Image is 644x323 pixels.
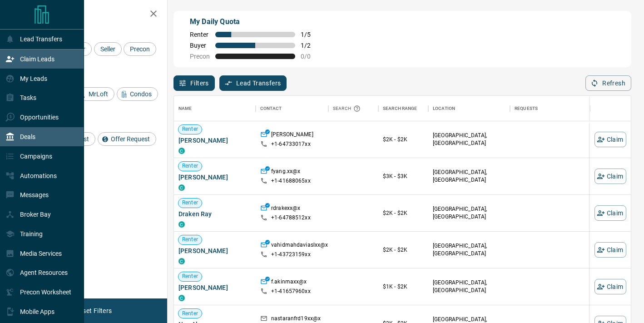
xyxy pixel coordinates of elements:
button: Lead Transfers [219,75,287,91]
p: f.akinmaxx@x [271,278,307,288]
p: [GEOGRAPHIC_DATA], [GEOGRAPHIC_DATA] [433,132,505,147]
div: Requests [515,96,538,121]
p: rdrakexx@x [271,204,300,214]
span: [PERSON_NAME] [178,283,251,292]
div: Location [433,96,455,121]
p: +1- 64788512xx [271,214,311,222]
span: Condos [127,90,155,98]
div: condos.ca [178,258,185,264]
span: Offer Request [108,135,153,143]
div: Search Range [383,96,417,121]
p: [PERSON_NAME] [271,131,313,140]
span: Buyer [190,42,210,49]
div: Condos [117,87,158,101]
span: MrLoft [85,90,111,98]
span: Seller [97,45,119,53]
p: +1- 41657960xx [271,288,311,295]
div: Search Range [378,96,428,121]
span: 0 / 0 [301,53,321,60]
button: Claim [594,169,626,184]
span: 1 / 2 [301,42,321,49]
p: [GEOGRAPHIC_DATA], [GEOGRAPHIC_DATA] [433,279,505,294]
button: Refresh [585,75,631,91]
span: Renter [178,273,202,280]
span: Renter [178,125,202,133]
div: Contact [256,96,328,121]
span: [PERSON_NAME] [178,173,251,182]
button: Claim [594,279,626,294]
div: Precon [124,42,156,56]
span: Renter [178,162,202,170]
p: $2K - $2K [383,135,424,144]
span: Renter [178,199,202,207]
span: Renter [178,310,202,318]
div: Seller [94,42,122,56]
p: fyang.xx@x [271,168,300,177]
span: [PERSON_NAME] [178,246,251,255]
button: Claim [594,205,626,221]
p: $1K - $2K [383,283,424,291]
div: condos.ca [178,295,185,301]
div: Location [428,96,510,121]
div: MrLoft [75,87,114,101]
p: vahidmahdaviaslxx@x [271,241,328,251]
div: condos.ca [178,148,185,154]
div: Search [333,96,363,121]
p: $2K - $2K [383,246,424,254]
div: Contact [260,96,282,121]
p: $3K - $3K [383,172,424,180]
div: Name [174,96,256,121]
div: condos.ca [178,221,185,228]
p: +1- 43723159xx [271,251,311,258]
div: condos.ca [178,184,185,191]
p: +1- 41688065xx [271,177,311,185]
button: Reset Filters [69,303,118,318]
p: My Daily Quota [190,16,321,27]
div: Name [178,96,192,121]
p: +1- 64733017xx [271,140,311,148]
p: [GEOGRAPHIC_DATA], [GEOGRAPHIC_DATA] [433,169,505,184]
span: Precon [190,53,210,60]
h2: Filters [29,9,158,20]
button: Claim [594,242,626,258]
span: Draken Ray [178,209,251,219]
p: [GEOGRAPHIC_DATA], [GEOGRAPHIC_DATA] [433,205,505,221]
span: Renter [178,236,202,243]
div: Requests [510,96,592,121]
button: Filters [173,75,215,91]
p: $2K - $2K [383,209,424,217]
div: Offer Request [98,132,156,146]
p: [GEOGRAPHIC_DATA], [GEOGRAPHIC_DATA] [433,242,505,258]
span: Precon [127,45,153,53]
span: [PERSON_NAME] [178,136,251,145]
span: 1 / 5 [301,31,321,38]
button: Claim [594,132,626,147]
span: Renter [190,31,210,38]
